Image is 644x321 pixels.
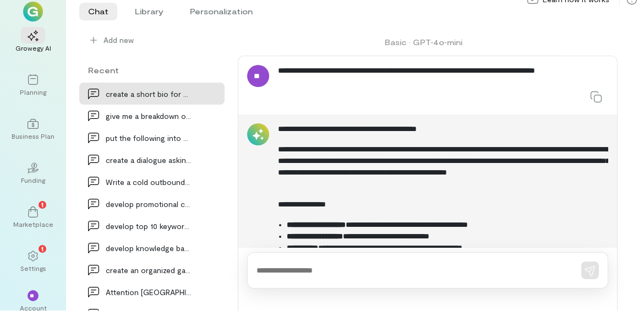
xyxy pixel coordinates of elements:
[106,308,192,320] div: Business Opportunities for Drone Operators Makin…
[21,176,45,184] div: Funding
[41,243,43,253] span: 1
[106,220,192,232] div: develop top 10 keywords for [DOMAIN_NAME] and th…
[106,176,192,188] div: Write a cold outbound email to a prospective cust…
[106,88,192,100] div: create a short bio for a pest control services co…
[13,220,53,228] div: Marketplace
[106,242,192,254] div: develop knowledge base brief description for AI c…
[13,110,53,149] a: Business Plan
[79,64,225,76] div: Recent
[106,286,192,298] div: Attention [GEOGRAPHIC_DATA] and [GEOGRAPHIC_DATA] residents!…
[103,35,134,46] span: Add new
[106,198,192,210] div: develop promotional campaign for cleaning out tra…
[126,3,172,20] li: Library
[20,264,46,273] div: Settings
[106,132,192,144] div: put the following into a checklist. put only the…
[13,154,53,193] a: Funding
[12,132,54,140] div: Business Plan
[106,110,192,122] div: give me a breakdown of my business credit
[13,242,53,281] a: Settings
[106,264,192,276] div: create an organized game plan for a playground di…
[13,21,53,61] a: Growegy AI
[20,88,46,96] div: Planning
[15,43,51,52] div: Growegy AI
[20,303,47,312] div: Account
[13,66,53,105] a: Planning
[181,3,261,20] li: Personalization
[41,199,43,209] span: 1
[79,3,117,20] li: Chat
[13,198,53,237] a: Marketplace
[106,154,192,166] div: create a dialogue asking for money for services u…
